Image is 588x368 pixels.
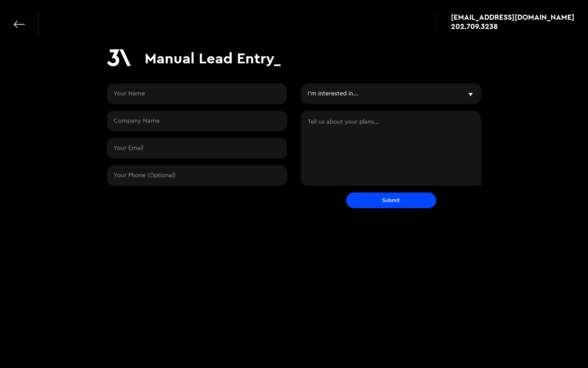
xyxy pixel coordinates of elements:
input: Company Name [107,111,287,131]
input: Your Name [107,83,287,104]
input: Your Email [107,138,287,158]
a: [EMAIL_ADDRESS][DOMAIN_NAME] [451,14,574,20]
input: Your Phone (Optional) [107,165,287,186]
input: Submit [346,193,436,208]
div: 202.709.3238 [451,23,498,30]
a: 202.709.3238 [451,23,574,30]
form: Contact Request [107,83,481,208]
h1: Manual Lead Entry_ [145,49,281,67]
